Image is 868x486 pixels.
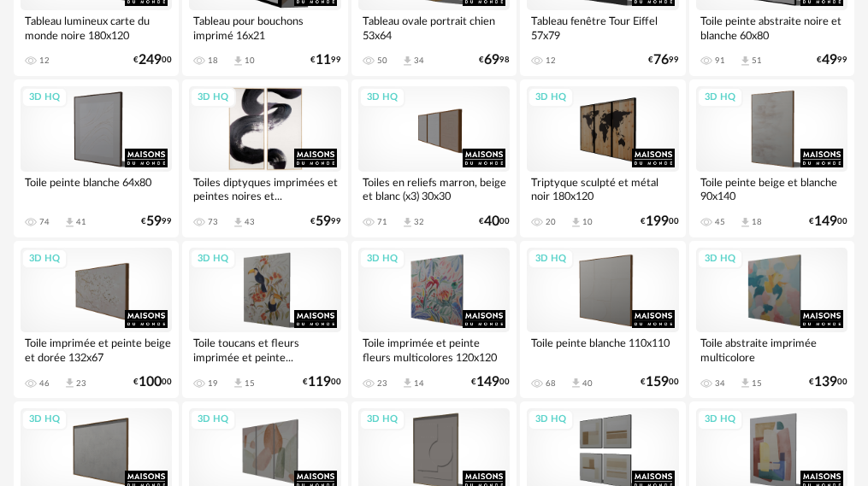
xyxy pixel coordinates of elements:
span: Download icon [739,55,752,67]
span: 69 [484,55,499,66]
div: Toiles diptyques imprimées et peintes noires et... [189,172,340,206]
span: Download icon [232,55,245,67]
div: € 00 [641,216,679,227]
div: € 00 [479,216,510,227]
a: 3D HQ Toile imprimée et peinte beige et dorée 132x67 46 Download icon 23 €10000 [14,241,179,399]
a: 3D HQ Toile toucans et fleurs imprimée et peinte... 19 Download icon 15 €11900 [182,241,347,399]
span: 199 [646,216,669,227]
div: 3D HQ [528,409,574,430]
div: 73 [208,217,218,227]
div: 3D HQ [21,87,68,108]
div: 71 [377,217,387,227]
div: 3D HQ [528,87,574,108]
span: 139 [814,377,837,388]
div: € 00 [133,377,172,388]
div: 3D HQ [21,409,68,430]
div: 3D HQ [697,409,743,430]
div: 74 [39,217,50,227]
a: 3D HQ Toile peinte beige et blanche 90x140 45 Download icon 18 €14900 [689,79,854,237]
div: 3D HQ [528,249,574,270]
span: 49 [822,55,837,66]
div: € 99 [141,216,172,227]
a: 3D HQ Toile peinte blanche 64x80 74 Download icon 41 €5999 [14,79,179,237]
div: 18 [752,217,762,227]
div: € 00 [471,377,510,388]
a: 3D HQ Toile peinte blanche 110x110 68 Download icon 40 €15900 [520,241,685,399]
a: 3D HQ Toiles diptyques imprimées et peintes noires et... 73 Download icon 43 €5999 [182,79,347,237]
div: 23 [76,378,86,389]
span: Download icon [739,216,752,229]
div: 20 [546,217,556,227]
span: 40 [484,216,499,227]
div: € 98 [479,55,510,66]
div: 14 [414,378,424,389]
div: 12 [39,56,50,66]
div: 3D HQ [359,249,405,270]
div: € 00 [133,55,172,66]
span: 159 [646,377,669,388]
div: € 99 [310,55,341,66]
div: Toile toucans et fleurs imprimée et peinte... [189,332,340,366]
a: 3D HQ Toile abstraite imprimée multicolore 34 Download icon 15 €13900 [689,241,854,399]
span: Download icon [401,55,414,67]
span: Download icon [739,377,752,389]
div: Toile peinte beige et blanche 90x140 [696,172,847,206]
div: € 00 [641,377,679,388]
div: 3D HQ [190,249,236,270]
div: 32 [414,217,424,227]
div: Toile imprimée et peinte fleurs multicolores 120x120 [358,332,510,366]
div: 68 [546,378,556,389]
div: 45 [715,217,725,227]
span: 149 [476,377,499,388]
div: Toile imprimée et peinte beige et dorée 132x67 [21,332,172,366]
div: 18 [208,56,218,66]
div: 3D HQ [359,409,405,430]
div: € 99 [310,216,341,227]
div: 34 [414,56,424,66]
div: Toile peinte blanche 110x110 [527,332,678,366]
span: Download icon [232,216,245,229]
div: Tableau fenêtre Tour Eiffel 57x79 [527,10,678,44]
div: Toiles en reliefs marron, beige et blanc (x3) 30x30 [358,172,510,206]
div: 41 [76,217,86,227]
div: Tableau pour bouchons imprimé 16x21 [189,10,340,44]
div: 34 [715,378,725,389]
span: 249 [139,55,162,66]
div: € 00 [809,377,847,388]
span: Download icon [401,216,414,229]
div: 3D HQ [21,249,68,270]
span: Download icon [401,377,414,389]
span: Download icon [570,377,582,389]
div: 10 [582,217,593,227]
div: 15 [245,378,255,389]
div: 51 [752,56,762,66]
div: 3D HQ [359,87,405,108]
div: 50 [377,56,387,66]
span: 11 [316,55,331,66]
a: 3D HQ Toiles en reliefs marron, beige et blanc (x3) 30x30 71 Download icon 32 €4000 [351,79,517,237]
span: 149 [814,216,837,227]
span: Download icon [63,377,76,389]
div: 23 [377,378,387,389]
div: € 00 [809,216,847,227]
div: 19 [208,378,218,389]
span: 100 [139,377,162,388]
span: 76 [653,55,669,66]
a: 3D HQ Triptyque sculpté et métal noir 180x120 20 Download icon 10 €19900 [520,79,685,237]
div: 3D HQ [190,409,236,430]
div: Triptyque sculpté et métal noir 180x120 [527,172,678,206]
div: € 99 [817,55,847,66]
div: 10 [245,56,255,66]
div: Toile peinte abstraite noire et blanche 60x80 [696,10,847,44]
div: Toile peinte blanche 64x80 [21,172,172,206]
span: Download icon [570,216,582,229]
span: 59 [146,216,162,227]
span: Download icon [232,377,245,389]
div: Tableau ovale portrait chien 53x64 [358,10,510,44]
div: 12 [546,56,556,66]
div: 15 [752,378,762,389]
div: € 99 [648,55,679,66]
div: € 00 [303,377,341,388]
span: Download icon [63,216,76,229]
div: 3D HQ [697,87,743,108]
